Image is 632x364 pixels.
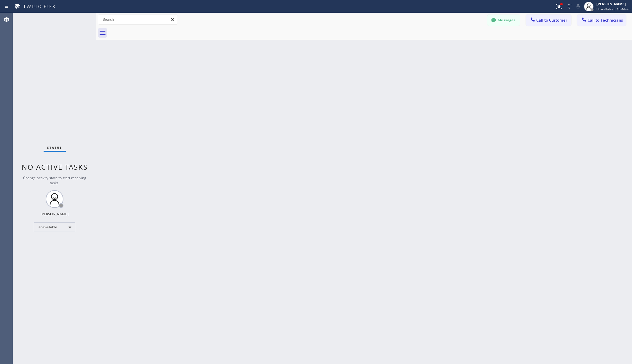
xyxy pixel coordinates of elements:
[34,222,75,232] div: Unavailable
[487,15,520,26] button: Messages
[536,17,567,23] span: Call to Customer
[47,145,62,150] span: Status
[526,15,571,26] button: Call to Customer
[22,162,88,172] span: No active tasks
[574,2,582,11] button: Mute
[588,17,623,23] span: Call to Technicians
[41,211,68,217] div: [PERSON_NAME]
[23,175,86,185] span: Change activity state to start receiving tasks.
[596,7,630,11] span: Unavailable | 2h 44min
[596,1,630,7] div: [PERSON_NAME]
[98,15,178,24] input: Search
[577,15,626,26] button: Call to Technicians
